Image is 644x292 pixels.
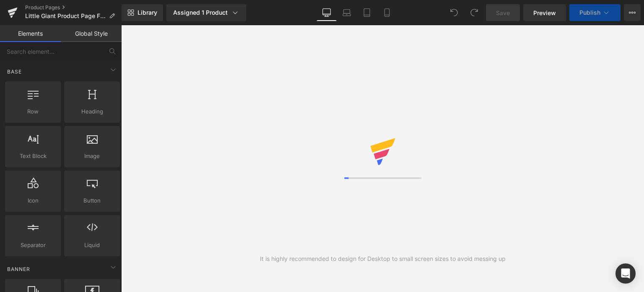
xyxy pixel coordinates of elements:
span: Base [6,68,23,76]
button: Undo [446,4,462,21]
div: It is highly recommended to design for Desktop to small screen sizes to avoid messing up [260,254,506,263]
span: Preview [533,8,556,17]
span: Liquid [67,241,117,250]
span: Save [496,8,510,17]
a: Laptop [337,4,357,21]
a: Preview [523,4,566,21]
span: Library [138,9,157,16]
button: More [624,4,641,21]
div: Assigned 1 Product [173,8,239,17]
a: Desktop [317,4,337,21]
span: Little Giant Product Page Final 1 [25,13,106,19]
span: Text Block [8,152,58,160]
span: Publish [579,9,600,16]
span: Icon [8,196,58,205]
a: New Library [122,4,163,21]
div: Open Intercom Messenger [615,263,636,284]
span: Row [8,107,58,116]
span: Heading [67,107,117,116]
span: Separator [8,241,58,250]
a: Tablet [357,4,377,21]
a: Mobile [377,4,397,21]
a: Global Style [61,25,122,42]
span: Button [67,196,117,205]
span: Image [67,152,117,160]
span: Banner [6,265,31,273]
button: Publish [569,4,621,21]
a: Product Pages [25,4,122,11]
button: Redo [466,4,483,21]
